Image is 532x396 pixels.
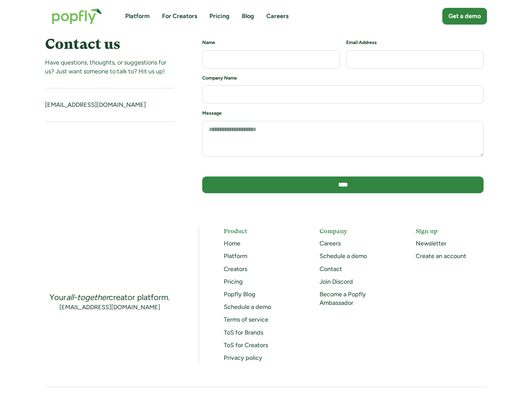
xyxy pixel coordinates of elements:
em: all-together [66,292,109,302]
div: Have questions, thoughts, or suggestions for us? Just want someone to talk to? Hit us up! [45,58,174,75]
h6: Message [202,110,484,117]
a: Privacy policy [224,354,262,362]
a: Terms of service [224,316,268,323]
a: ToS for Creators [224,341,268,349]
a: Careers [320,240,341,247]
h4: Contact us [45,36,174,52]
a: Home [224,240,240,247]
a: Careers [266,12,289,20]
a: Platform [125,12,150,20]
h6: Email Address [346,39,484,46]
a: For Creators [162,12,197,20]
a: Pricing [209,12,230,20]
a: [EMAIL_ADDRESS][DOMAIN_NAME] [45,101,146,109]
a: Contact [320,265,342,273]
a: Schedule a demo [320,252,367,260]
h5: Product [224,227,295,235]
a: Join Discord [320,278,353,285]
a: Creators [224,265,247,273]
a: Create an account [416,252,466,260]
a: Platform [224,252,247,260]
a: Get a demo [442,8,487,25]
a: Newsletter [416,240,446,247]
div: Get a demo [448,12,481,20]
a: [EMAIL_ADDRESS][DOMAIN_NAME] [59,303,160,312]
a: ToS for Brands [224,329,263,336]
a: Blog [242,12,254,20]
form: Contact us [202,39,484,199]
h5: Sign up [416,227,487,235]
div: Your creator platform. [49,292,170,303]
h5: Company [320,227,391,235]
h6: Name [202,39,340,46]
a: home [45,1,109,31]
a: Schedule a demo [224,303,271,311]
a: Popfly Blog [224,291,255,298]
a: Pricing [224,278,243,285]
a: Become a Popfly Ambassador [320,291,366,307]
h6: Company Name [202,75,484,82]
